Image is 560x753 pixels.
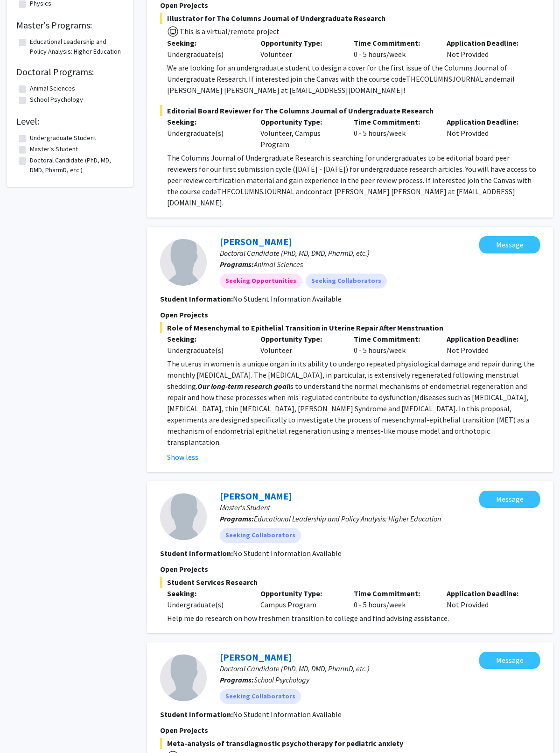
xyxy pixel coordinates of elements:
[220,675,254,684] b: Programs:
[354,116,433,127] p: Time Commitment:
[479,236,540,253] button: Message Marissa LaMartina
[447,588,526,599] p: Application Deadline:
[260,116,340,127] p: Opportunity Type:
[253,333,347,356] div: Volunteer
[7,711,40,746] iframe: Chat
[160,710,233,719] b: Student Information:
[167,62,540,96] p: We are looking for an undergraduate student to design a cover for the first issue of the Columns ...
[354,37,433,49] p: Time Commitment:
[253,37,347,60] div: Volunteer
[160,310,208,319] span: Open Projects
[167,358,540,448] p: The uterus in women is a unique organ in its ability to undergo repeated physiological damage and...
[447,37,526,49] p: Application Deadline:
[197,381,288,391] em: Our long-term research goal
[447,333,526,345] p: Application Deadline:
[220,689,301,704] mat-chip: Seeking Collaborators
[160,577,540,588] span: Student Services Research
[30,155,121,175] label: Doctoral Candidate (PhD, MD, DMD, PharmD, etc.)
[217,187,308,196] span: THECOLUMNSJOURNAL and
[160,13,540,24] span: Illustrator for The Columns Journal of Undergraduate Research
[16,116,124,127] h2: Level:
[440,588,533,610] div: Not Provided
[440,333,533,356] div: Not Provided
[254,675,309,684] span: School Psychology
[233,710,342,719] span: No Student Information Available
[30,37,121,56] label: Educational Leadership and Policy Analysis: Higher Education
[260,37,340,49] p: Opportunity Type:
[254,514,441,523] span: Educational Leadership and Policy Analysis: Higher Education
[447,116,526,127] p: Application Deadline:
[253,588,347,610] div: Campus Program
[167,116,246,127] p: Seeking:
[167,333,246,345] p: Seeking:
[30,144,78,154] label: Master's Student
[16,20,124,31] h2: Master's Programs:
[220,248,370,258] span: Doctoral Candidate (PhD, MD, DMD, PharmD, etc.)
[253,116,347,150] div: Volunteer, Campus Program
[220,260,254,269] b: Programs:
[167,451,198,463] button: Show less
[406,74,497,84] span: THECOLUMNSJOURNAL and
[160,105,540,116] span: Editorial Board Reviewer for The Columns Journal of Undergraduate Research
[220,490,292,502] a: [PERSON_NAME]
[220,274,302,289] mat-chip: Seeking Opportunities
[167,588,246,599] p: Seeking:
[347,37,440,60] div: 0 - 5 hours/week
[179,27,280,36] span: This is a virtual/remote project
[220,503,270,512] span: Master's Student
[30,95,83,105] label: School Psychology
[220,514,254,523] b: Programs:
[479,652,540,669] button: Message Sawyer Harmon
[30,133,96,143] label: Undergraduate Student
[160,738,540,749] span: Meta-analysis of transdiagnostic psychotherapy for pediatric anxiety
[347,588,440,610] div: 0 - 5 hours/week
[167,612,540,624] p: Help me do research on how freshmen transition to college and find advising assistance.
[160,725,208,735] span: Open Projects
[306,274,387,289] mat-chip: Seeking Collaborators
[347,116,440,150] div: 0 - 5 hours/week
[220,651,292,663] a: [PERSON_NAME]
[167,345,246,356] div: Undergraduate(s)
[160,322,540,333] span: Role of Mesenchymal to Epithelial Transition in Uterine Repair After Menstruation
[220,236,292,247] a: [PERSON_NAME]
[254,260,303,269] span: Animal Sciences
[233,549,342,558] span: No Student Information Available
[167,49,246,60] div: Undergraduate(s)
[167,37,246,49] p: Seeking:
[30,84,75,93] label: Animal Sciences
[160,294,233,303] b: Student Information:
[233,294,342,303] span: No Student Information Available
[16,66,124,77] h2: Doctoral Programs:
[160,0,208,10] span: Open Projects
[440,37,533,60] div: Not Provided
[354,333,433,345] p: Time Commitment:
[167,599,246,610] div: Undergraduate(s)
[347,333,440,356] div: 0 - 5 hours/week
[354,588,433,599] p: Time Commitment:
[160,549,233,558] b: Student Information:
[260,588,340,599] p: Opportunity Type:
[220,664,370,673] span: Doctoral Candidate (PhD, MD, DMD, PharmD, etc.)
[167,127,246,139] div: Undergraduate(s)
[260,333,340,345] p: Opportunity Type:
[220,528,301,543] mat-chip: Seeking Collaborators
[160,564,208,574] span: Open Projects
[479,491,540,508] button: Message Evan White
[167,152,540,208] p: The Columns Journal of Undergraduate Research is searching for undergraduates to be editorial boa...
[440,116,533,150] div: Not Provided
